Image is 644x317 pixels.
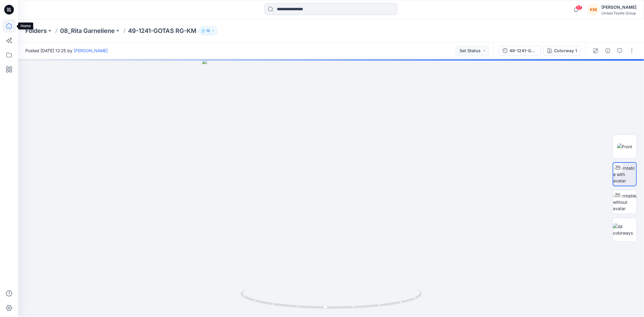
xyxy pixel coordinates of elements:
a: 08_Rita Garneliene [60,27,115,35]
button: Colorway 1 [543,46,581,56]
p: 12 [206,27,210,34]
img: Front [617,143,632,150]
span: 57 [576,5,582,10]
div: United Textile Group [601,11,636,15]
div: Colorway 1 [554,47,577,54]
img: All colorways [613,223,636,236]
button: Details [603,46,613,56]
div: [PERSON_NAME] [601,4,636,11]
button: 12 [199,27,217,35]
img: Turntable with avatar [613,165,636,184]
div: 49-1241-GOTAS [509,47,537,54]
button: 49-1241-GOTAS [499,46,541,56]
p: 49-1241-GOTAS RG-KM [128,27,196,35]
span: Posted [DATE] 12:25 by [25,47,108,54]
div: KM [588,4,599,15]
a: [PERSON_NAME] [74,48,108,53]
a: Folders [25,27,47,35]
img: Turntable without avatar [613,193,636,212]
